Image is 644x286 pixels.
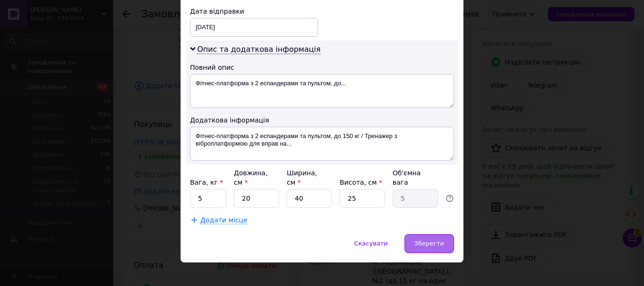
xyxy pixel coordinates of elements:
span: Скасувати [354,240,388,247]
span: Додати місце [200,216,248,224]
div: Повний опис [190,63,454,72]
label: Висота, см [339,179,382,186]
span: Опис та додаткова інформація [197,45,321,54]
label: Ширина, см [287,169,317,186]
textarea: Фітнес-платформа з 2 еспандерами та пультом, до 150 кг / Тренажер з віброплатформою для вправ на... [190,127,454,161]
label: Довжина, см [234,169,268,186]
div: Додаткова інформація [190,115,454,125]
textarea: Фітнес-платформа з 2 еспандерами та пультом, до... [190,74,454,108]
span: Зберегти [414,240,444,247]
div: Дата відправки [190,7,318,16]
div: Об'ємна вага [393,168,438,187]
label: Вага, кг [190,179,223,186]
